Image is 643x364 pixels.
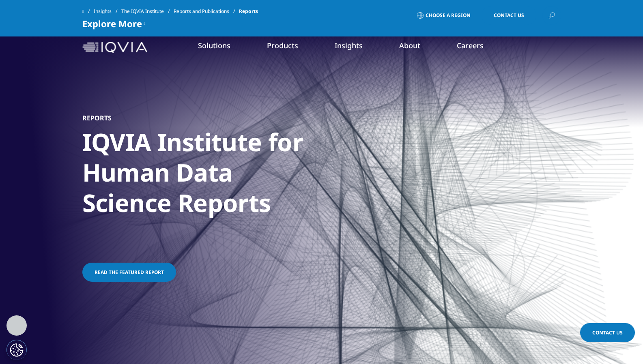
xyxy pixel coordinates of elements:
[198,41,230,50] a: Solutions
[82,263,176,282] a: Read the featured report
[82,127,387,223] h1: IQVIA Institute for Human Data Science Reports
[494,13,524,18] span: Contact Us
[6,340,27,360] button: Cookies Settings
[95,269,164,276] span: Read the featured report
[335,41,363,50] a: Insights
[482,6,536,25] a: Contact Us
[267,41,298,50] a: Products
[426,12,471,19] span: Choose a Region
[457,41,484,50] a: Careers
[82,42,147,54] img: IQVIA Healthcare Information Technology and Pharma Clinical Research Company
[399,41,420,50] a: About
[580,323,635,342] a: Contact Us
[82,114,112,122] h5: Reports
[151,28,561,66] nav: Primary
[592,329,623,336] span: Contact Us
